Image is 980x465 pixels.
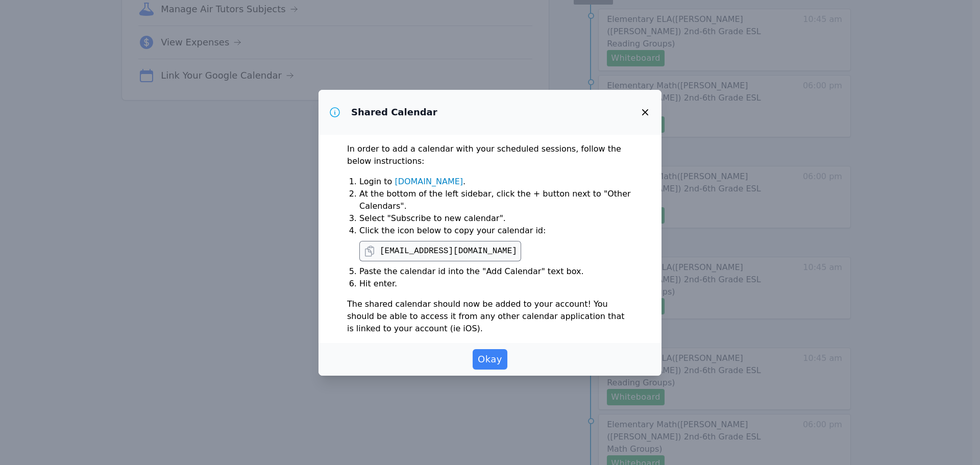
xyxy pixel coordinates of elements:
[359,176,633,188] li: Login to .
[359,265,633,278] li: Paste the calendar id into the "Add Calendar" text box.
[347,298,633,335] p: The shared calendar should now be added to your account! You should be able to access it from any...
[359,278,633,290] li: Hit enter.
[478,352,502,366] span: Okay
[359,212,633,225] li: Select "Subscribe to new calendar".
[380,245,517,257] pre: [EMAIL_ADDRESS][DOMAIN_NAME]
[395,177,463,186] a: [DOMAIN_NAME]
[351,106,437,118] h3: Shared Calendar
[347,143,633,167] p: In order to add a calendar with your scheduled sessions, follow the below instructions:
[359,225,633,261] li: Click the icon below to copy your calendar id:
[473,349,507,370] button: Okay
[359,188,633,212] li: At the bottom of the left sidebar, click the + button next to "Other Calendars".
